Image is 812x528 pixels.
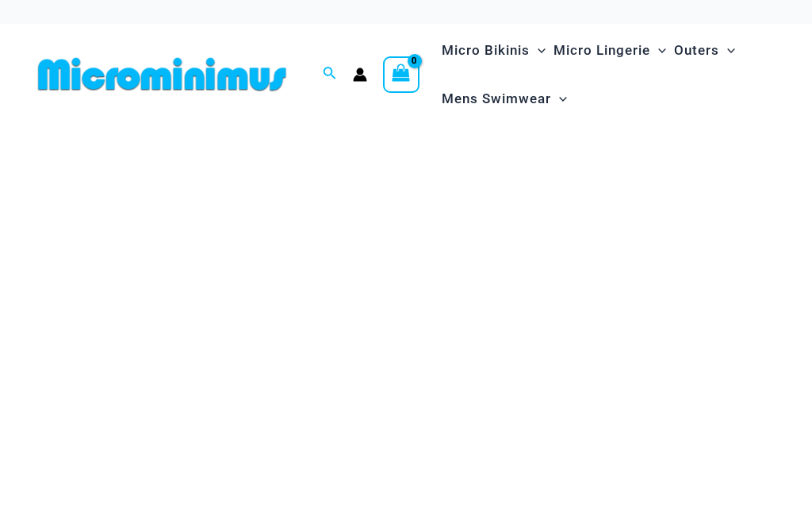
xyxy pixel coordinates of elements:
[435,24,780,125] nav: Site Navigation
[530,30,546,71] span: Menu Toggle
[551,79,567,119] span: Menu Toggle
[719,30,735,71] span: Menu Toggle
[438,26,550,75] a: Micro BikinisMenu ToggleMenu Toggle
[353,67,367,82] a: Account icon link
[674,30,719,71] span: Outers
[323,64,337,84] a: Search icon link
[32,56,293,92] img: MM SHOP LOGO FLAT
[553,30,650,71] span: Micro Lingerie
[670,26,739,75] a: OutersMenu ToggleMenu Toggle
[650,30,666,71] span: Menu Toggle
[442,30,530,71] span: Micro Bikinis
[438,75,571,123] a: Mens SwimwearMenu ToggleMenu Toggle
[550,26,670,75] a: Micro LingerieMenu ToggleMenu Toggle
[383,56,419,93] a: View Shopping Cart, empty
[442,79,551,119] span: Mens Swimwear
